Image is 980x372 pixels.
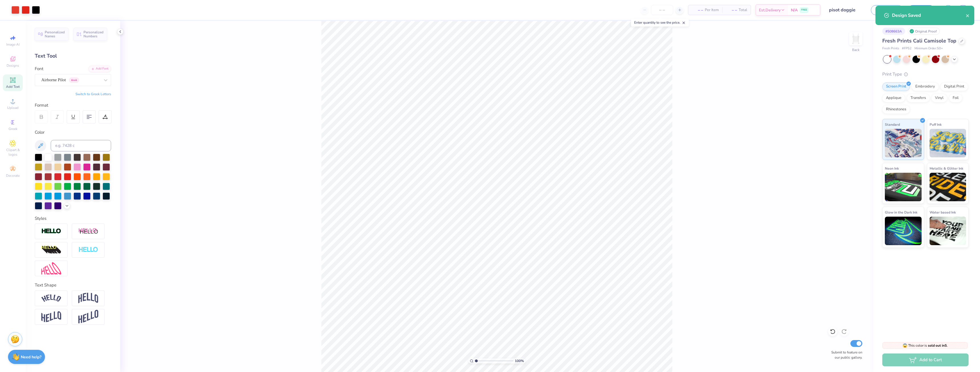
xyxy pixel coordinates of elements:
img: Negative Space [78,247,98,253]
span: Personalized Numbers [83,30,104,38]
label: Font [35,66,43,72]
span: Add Text [6,84,20,89]
span: – – [692,7,703,13]
div: Styles [35,215,111,222]
img: Free Distort [41,262,61,275]
span: Personalized Names [45,30,65,38]
div: Add Font [89,66,111,72]
img: 3d Illusion [41,245,61,255]
div: Design Saved [892,12,966,19]
img: Shadow [78,228,98,235]
img: Arch [78,293,98,304]
img: Glow in the Dark Ink [885,217,922,245]
span: Neon Ink [885,165,899,171]
div: Foil [949,94,962,102]
img: Arc [41,294,61,302]
div: Screen Print [882,82,910,91]
span: Standard [885,121,900,127]
img: Flag [41,311,61,322]
img: Standard [885,129,922,157]
input: Untitled Design [825,4,867,16]
span: This color is . [903,343,948,348]
span: Image AI [6,42,20,47]
strong: sold out in S [928,343,947,348]
span: Total [739,7,747,13]
div: Text Tool [35,52,111,60]
img: Water based Ink [930,217,966,245]
div: # 508663A [882,28,905,35]
img: Neon Ink [885,173,922,201]
button: close [966,12,970,19]
span: Fresh Prints [882,46,899,51]
input: e.g. 7428 c [51,140,111,151]
span: Upload [7,105,19,110]
span: Fresh Prints Cali Camisole Top [882,37,956,44]
span: Minimum Order: 50 + [914,46,943,51]
strong: Need help? [21,354,41,360]
img: Stroke [41,228,61,235]
span: # FP52 [902,46,912,51]
div: Format [35,102,112,109]
div: Enter quantity to see the price. [631,19,689,27]
div: Print Type [882,71,969,78]
button: Save as [871,5,903,15]
div: Original Proof [908,28,940,35]
span: 100 % [515,358,524,363]
span: Clipart & logos [3,148,23,157]
img: Puff Ink [930,129,966,157]
div: Rhinestones [882,105,910,114]
span: Glow in the Dark Ink [885,209,917,215]
img: Rise [78,310,98,324]
span: Per Item [705,7,719,13]
span: N/A [791,7,798,13]
span: Decorate [6,173,20,178]
span: FREE [801,8,807,12]
span: Designs [7,63,19,68]
span: Greek [9,127,17,131]
div: Color [35,129,111,136]
div: Text Shape [35,282,111,288]
div: Digital Print [940,82,968,91]
img: Metallic & Glitter Ink [930,173,966,201]
div: Transfers [907,94,930,102]
span: Puff Ink [930,121,942,127]
div: Applique [882,94,905,102]
span: Water based Ink [930,209,956,215]
div: Embroidery [912,82,939,91]
div: Back [852,47,859,52]
div: Vinyl [931,94,947,102]
span: Est. Delivery [759,7,781,13]
span: – – [726,7,737,13]
span: 😱 [903,343,907,348]
span: Metallic & Glitter Ink [930,165,963,171]
button: Switch to Greek Letters [75,92,111,96]
label: Submit to feature on our public gallery. [828,350,862,360]
input: – – [651,5,673,15]
img: Back [850,33,861,44]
